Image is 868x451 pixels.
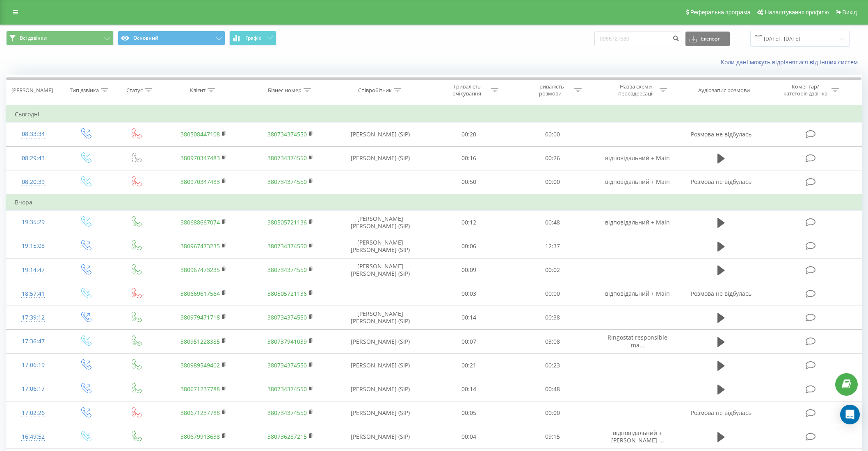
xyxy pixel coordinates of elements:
td: 00:07 [427,330,511,354]
td: 00:09 [427,258,511,282]
td: 00:26 [511,146,594,170]
a: 380734374550 [267,242,307,250]
a: 380505721136 [267,290,307,297]
a: 380671237788 [180,385,220,393]
span: Розмова не відбулась [691,409,752,417]
div: 19:35:29 [15,214,52,230]
a: 380989549402 [180,361,220,369]
a: 380688667074 [180,218,220,226]
a: 380669617564 [180,290,220,297]
button: Експорт [685,32,730,46]
div: Коментар/категорія дзвінка [781,83,829,97]
td: [PERSON_NAME] [PERSON_NAME] (SIP) [333,306,427,329]
div: 16:49:52 [15,429,52,445]
td: відповідальний + Main [594,170,681,194]
span: Розмова не відбулась [691,130,752,138]
a: 380508447108 [180,130,220,138]
div: [PERSON_NAME] [11,87,53,94]
td: 00:14 [427,306,511,329]
td: 00:14 [427,377,511,401]
div: Тривалість розмови [528,83,572,97]
a: 380734374550 [267,409,307,417]
td: 00:12 [427,211,511,234]
div: Статус [126,87,143,94]
span: Всі дзвінки [20,35,47,41]
div: Тип дзвінка [70,87,99,94]
td: 00:03 [427,282,511,306]
div: Open Intercom Messenger [840,405,860,424]
a: 380970347483 [180,154,220,162]
div: 08:33:34 [15,126,52,142]
span: Реферальна програма [690,9,751,16]
td: Вчора [7,194,862,211]
td: 00:04 [427,425,511,449]
div: 08:20:39 [15,174,52,190]
a: 380734374550 [267,178,307,186]
td: [PERSON_NAME] [PERSON_NAME] (SIP) [333,258,427,282]
button: Всі дзвінки [6,31,114,45]
td: відповідальний + Main [594,211,681,234]
td: 00:48 [511,211,594,234]
td: [PERSON_NAME] (SIP) [333,377,427,401]
td: 00:06 [427,234,511,258]
a: 380734374550 [267,154,307,162]
a: 380734374550 [267,361,307,369]
span: відповідальний + ﻿[PERSON_NAME]-... [611,429,664,444]
a: 380734374550 [267,313,307,321]
td: 00:50 [427,170,511,194]
div: 17:39:12 [15,310,52,326]
a: 380736287215 [267,433,307,440]
div: Аудіозапис розмови [698,87,750,94]
td: 00:02 [511,258,594,282]
div: Бізнес номер [268,87,302,94]
span: Ringostat responsible ma... [608,333,667,349]
td: 00:00 [511,170,594,194]
button: Основний [118,31,225,45]
a: 380734374550 [267,130,307,138]
a: 380967473235 [180,266,220,274]
td: 00:20 [427,122,511,146]
span: Вихід [843,9,857,16]
td: [PERSON_NAME] (SIP) [333,122,427,146]
a: 380679913638 [180,433,220,440]
div: Назва схеми переадресації [614,83,658,97]
a: 380979471718 [180,313,220,321]
td: відповідальний + Main [594,146,681,170]
a: Коли дані можуть відрізнятися вiд інших систем [721,58,862,66]
span: Розмова не відбулась [691,178,752,186]
a: 380970347483 [180,178,220,186]
div: 19:14:47 [15,262,52,278]
a: 380734374550 [267,385,307,393]
td: [PERSON_NAME] [PERSON_NAME] (SIP) [333,234,427,258]
div: Тривалість очікування [445,83,489,97]
td: [PERSON_NAME] (SIP) [333,330,427,354]
td: [PERSON_NAME] (SIP) [333,401,427,425]
a: 380734374550 [267,266,307,274]
td: 00:05 [427,401,511,425]
a: 380671237788 [180,409,220,417]
a: 380967473235 [180,242,220,250]
span: Розмова не відбулась [691,290,752,297]
td: 00:48 [511,377,594,401]
button: Графік [229,31,276,45]
div: 17:06:19 [15,357,52,373]
td: 00:00 [511,122,594,146]
div: Клієнт [190,87,206,94]
td: 09:15 [511,425,594,449]
div: 17:02:26 [15,405,52,421]
div: 08:29:43 [15,150,52,166]
td: 00:38 [511,306,594,329]
td: 00:23 [511,354,594,377]
div: 19:15:08 [15,238,52,254]
td: [PERSON_NAME] (SIP) [333,354,427,377]
td: 12:37 [511,234,594,258]
td: 03:08 [511,330,594,354]
a: 380505721136 [267,218,307,226]
span: Графік [245,35,261,41]
td: 00:16 [427,146,511,170]
div: 18:57:41 [15,286,52,302]
input: Пошук за номером [594,32,681,46]
div: 17:36:47 [15,333,52,349]
a: 380951228385 [180,338,220,345]
td: 00:00 [511,282,594,306]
